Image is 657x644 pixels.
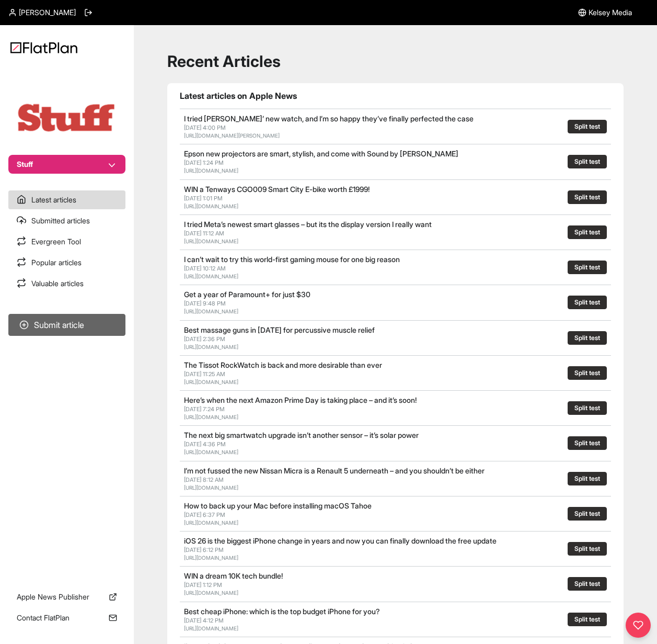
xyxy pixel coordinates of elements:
a: Submitted articles [8,211,125,230]
button: Split test [568,436,607,450]
button: Split test [568,261,607,274]
a: The Tissot RockWatch is back and more desirable than ever [184,360,382,369]
span: [DATE] 1:24 PM [184,159,224,166]
a: [URL][DOMAIN_NAME] [184,344,238,350]
a: [URL][DOMAIN_NAME] [184,308,238,314]
span: [DATE] 8:12 AM [184,476,224,483]
button: Submit article [8,314,125,336]
a: The next big smartwatch upgrade isn’t another sensor – it’s solar power [184,431,419,439]
a: [URL][DOMAIN_NAME] [184,238,238,244]
a: [URL][DOMAIN_NAME] [184,590,238,596]
span: [DATE] 11:12 AM [184,230,224,237]
button: Split test [568,190,607,204]
button: Split test [568,225,607,239]
button: Split test [568,542,607,556]
a: I tried [PERSON_NAME]’ new watch, and I’m so happy they’ve finally perfected the case [184,114,474,123]
button: Split test [568,613,607,626]
a: Here’s when the next Amazon Prime Day is taking place – and it’s soon! [184,396,417,404]
button: Split test [568,296,607,309]
span: [DATE] 4:12 PM [184,617,224,624]
h1: Latest articles on Apple News [180,89,611,102]
a: Apple News Publisher [8,587,125,606]
a: Latest articles [8,190,125,209]
a: [URL][DOMAIN_NAME] [184,273,238,279]
button: Split test [568,155,607,168]
button: Split test [568,120,607,133]
span: [DATE] 6:12 PM [184,546,224,553]
button: Split test [568,331,607,345]
button: Stuff [8,155,125,174]
a: I’m not fussed the new Nissan Micra is a Renault 5 underneath – and you shouldn’t be either [184,466,485,475]
button: Split test [568,507,607,521]
span: [DATE] 4:00 PM [184,124,226,131]
a: [PERSON_NAME] [8,7,76,18]
span: [DATE] 6:37 PM [184,511,225,518]
a: Best cheap iPhone: which is the top budget iPhone for you? [184,607,380,616]
a: Popular articles [8,253,125,272]
a: [URL][DOMAIN_NAME] [184,203,238,209]
span: [DATE] 2:36 PM [184,335,225,343]
img: Publication Logo [15,101,119,134]
a: iOS 26 is the biggest iPhone change in years and now you can finally download the free update [184,536,497,545]
a: Get a year of Paramount+ for just $30 [184,290,310,299]
button: Split test [568,472,607,485]
a: [URL][DOMAIN_NAME] [184,167,238,174]
a: Epson new projectors are smart, stylish, and come with Sound by [PERSON_NAME] [184,149,458,158]
a: [URL][DOMAIN_NAME] [184,555,238,561]
a: Evergreen Tool [8,232,125,251]
a: Contact FlatPlan [8,608,125,627]
span: [PERSON_NAME] [19,7,76,18]
a: [URL][DOMAIN_NAME] [184,414,238,420]
a: How to back up your Mac before installing macOS Tahoe [184,501,372,510]
a: Best massage guns in [DATE] for percussive muscle relief [184,325,375,334]
a: WIN a dream 10K tech bundle! [184,571,283,580]
button: Split test [568,577,607,591]
button: Split test [568,401,607,415]
img: Logo [10,42,77,53]
span: [DATE] 11:25 AM [184,370,225,378]
span: [DATE] 10:12 AM [184,265,226,272]
a: [URL][DOMAIN_NAME] [184,449,238,455]
a: I can’t wait to try this world-first gaming mouse for one big reason [184,255,400,264]
a: [URL][DOMAIN_NAME] [184,519,238,526]
button: Split test [568,366,607,380]
span: [DATE] 4:36 PM [184,440,226,448]
span: [DATE] 7:24 PM [184,405,225,413]
a: [URL][DOMAIN_NAME][PERSON_NAME] [184,132,280,139]
h1: Recent Articles [167,52,624,71]
a: [URL][DOMAIN_NAME] [184,379,238,385]
span: [DATE] 1:12 PM [184,581,222,589]
a: [URL][DOMAIN_NAME] [184,625,238,631]
a: Valuable articles [8,274,125,293]
span: Kelsey Media [589,7,632,18]
a: WIN a Tenways CGO009 Smart City E-bike worth £1999! [184,185,370,194]
span: [DATE] 9:48 PM [184,300,226,307]
a: I tried Meta’s newest smart glasses – but its the display version I really want [184,220,432,229]
span: [DATE] 1:01 PM [184,195,223,202]
a: [URL][DOMAIN_NAME] [184,484,238,491]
